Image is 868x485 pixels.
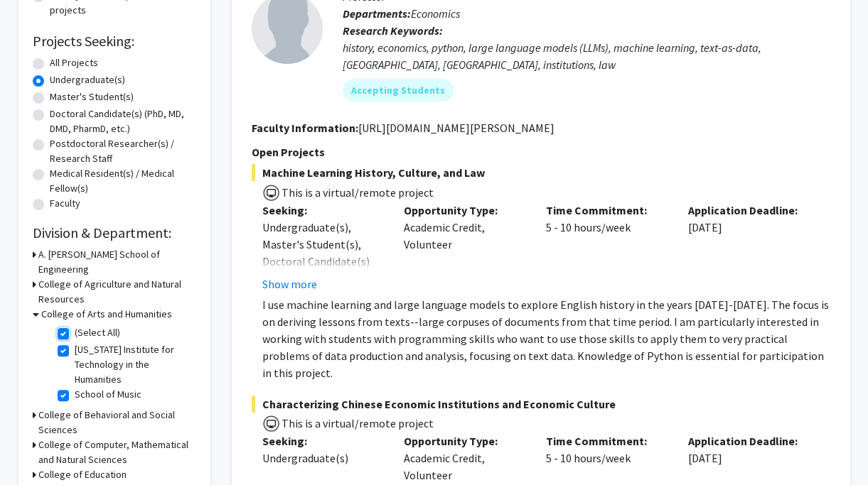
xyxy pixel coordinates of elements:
h3: College of Arts and Humanities [41,307,172,322]
p: Application Deadline: [688,202,809,219]
p: Time Commitment: [546,432,667,449]
p: I use machine learning and large language models to explore English history in the years [DATE]-[... [262,296,830,381]
div: [DATE] [677,202,820,293]
div: Academic Credit, Volunteer [393,202,535,293]
h3: A. [PERSON_NAME] School of Engineering [38,247,196,277]
h2: Division & Department: [33,224,196,241]
h2: Projects Seeking: [33,33,196,50]
button: Show more [262,276,317,293]
b: Faculty Information: [252,121,358,135]
span: Economics [411,6,460,21]
label: Doctoral Candidate(s) (PhD, MD, DMD, PharmD, etc.) [50,107,196,136]
span: Characterizing Chinese Economic Institutions and Economic Culture [252,396,830,413]
h3: College of Education [38,467,127,482]
div: 5 - 10 hours/week [535,202,677,293]
p: Seeking: [262,202,383,219]
div: Undergraduate(s) [262,449,383,467]
div: Undergraduate(s), Master's Student(s), Doctoral Candidate(s) (PhD, MD, DMD, PharmD, etc.) [262,219,383,304]
h3: College of Agriculture and Natural Resources [38,277,196,307]
h3: College of Behavioral and Social Sciences [38,408,196,437]
label: (Select All) [75,325,120,340]
p: Open Projects [252,143,830,160]
label: Undergraduate(s) [50,72,125,87]
div: [DATE] [677,432,820,484]
label: School of Music [75,387,141,402]
div: 5 - 10 hours/week [535,432,677,484]
p: Opportunity Type: [404,202,525,219]
div: history, economics, python, large language models (LLMs), machine learning, text-as-data, [GEOGRA... [343,39,830,73]
p: Time Commitment: [546,202,667,219]
span: This is a virtual/remote project [280,416,434,430]
b: Research Keywords: [343,23,443,38]
div: Academic Credit, Volunteer [393,432,535,484]
fg-read-more: [URL][DOMAIN_NAME][PERSON_NAME] [358,121,554,135]
label: Postdoctoral Researcher(s) / Research Staff [50,136,196,166]
iframe: Chat [11,421,60,474]
span: Machine Learning History, Culture, and Law [252,164,830,181]
label: All Projects [50,55,98,70]
p: Application Deadline: [688,432,809,449]
span: This is a virtual/remote project [280,185,434,200]
p: Opportunity Type: [404,432,525,449]
mat-chip: Accepting Students [343,79,454,102]
label: Master's Student(s) [50,89,134,104]
label: Medical Resident(s) / Medical Fellow(s) [50,166,196,196]
label: Faculty [50,196,80,211]
b: Departments: [343,6,411,21]
h3: College of Computer, Mathematical and Natural Sciences [38,437,196,467]
p: Seeking: [262,432,383,449]
label: [US_STATE] Institute for Technology in the Humanities [75,342,193,387]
